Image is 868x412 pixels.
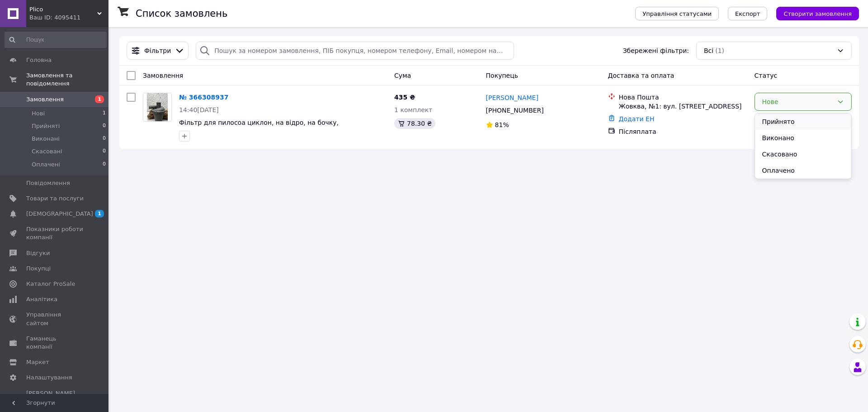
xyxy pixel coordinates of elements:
[26,225,84,242] span: Показники роботи компанії
[619,102,747,111] div: Жовква, №1: вул. [STREET_ADDRESS]
[32,122,60,130] span: Прийняті
[26,71,108,88] span: Замовлення та повідомлення
[103,122,106,130] span: 0
[179,94,228,101] a: № 366308937
[196,42,514,60] input: Пошук за номером замовлення, ПІБ покупця, номером телефону, Email, номером накладної
[32,147,62,156] span: Скасовані
[143,93,172,122] a: Фото товару
[5,32,107,48] input: Пошук
[394,106,432,114] span: 1 комплект
[143,72,183,79] span: Замовлення
[715,47,724,54] span: (1)
[26,374,72,382] span: Налаштування
[608,72,675,79] span: Доставка та оплата
[776,7,859,20] button: Створити замовлення
[755,130,851,146] li: Виконано
[26,95,64,104] span: Замовлення
[755,146,851,162] li: Скасовано
[144,46,171,55] span: Фільтри
[619,93,747,102] div: Нова Пошта
[29,5,97,14] span: Plico
[95,210,104,218] span: 1
[762,97,833,107] div: Нове
[26,265,51,273] span: Покупці
[767,9,859,17] a: Створити замовлення
[26,358,49,366] span: Маркет
[103,147,106,156] span: 0
[32,109,45,118] span: Нові
[783,10,852,17] span: Створити замовлення
[26,249,50,257] span: Відгуки
[95,95,104,103] span: 1
[755,114,851,130] li: Прийнято
[394,118,435,129] div: 78.30 ₴
[103,135,106,143] span: 0
[29,14,108,22] div: Ваш ID: 4095411
[486,72,518,79] span: Покупець
[103,109,106,118] span: 1
[26,56,52,64] span: Головна
[26,335,84,351] span: Гаманець компанії
[735,10,760,17] span: Експорт
[103,161,106,169] span: 0
[623,46,689,55] span: Збережені фільтри:
[704,46,713,55] span: Всі
[136,8,227,19] h1: Список замовлень
[635,7,719,20] button: Управління статусами
[495,121,509,128] span: 81%
[755,72,778,79] span: Статус
[394,72,411,79] span: Cума
[147,93,168,121] img: Фото товару
[26,280,75,288] span: Каталог ProSale
[179,119,339,126] a: Фільтр для пилосоа циклон, на відро, на бочку,
[26,295,57,303] span: Аналітика
[484,104,546,117] div: [PHONE_NUMBER]
[486,93,538,102] a: [PERSON_NAME]
[179,106,219,114] span: 14:40[DATE]
[32,135,60,143] span: Виконані
[32,161,60,169] span: Оплачені
[394,94,415,101] span: 435 ₴
[26,194,84,203] span: Товари та послуги
[619,127,747,136] div: Післяплата
[26,311,84,327] span: Управління сайтом
[619,115,655,123] a: Додати ЕН
[728,7,768,20] button: Експорт
[755,162,851,179] li: Оплачено
[26,179,70,187] span: Повідомлення
[26,210,93,218] span: [DEMOGRAPHIC_DATA]
[642,10,712,17] span: Управління статусами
